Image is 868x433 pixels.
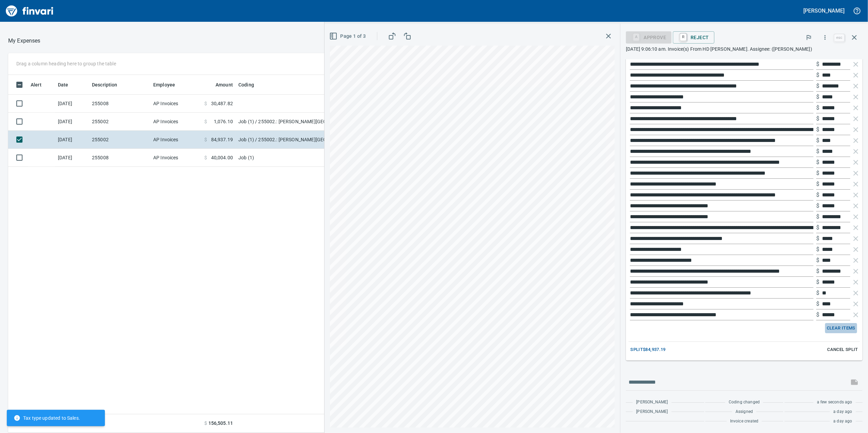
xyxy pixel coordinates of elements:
[214,118,233,125] span: 1,076.10
[626,46,863,52] p: [DATE] 9:06:10 am. Invoice(s) From HD [PERSON_NAME]. Assignee: ([PERSON_NAME])
[151,149,202,167] td: AP Invoices
[58,81,77,89] span: Date
[55,95,89,113] td: [DATE]
[629,344,667,355] button: Split$84,937.19
[852,126,860,134] button: Remove Line Item
[852,147,860,156] button: Remove Line Item
[852,213,860,221] button: Remove Line Item
[852,245,860,254] button: Remove Line Item
[816,311,819,319] p: $
[852,82,860,90] button: Remove Line Item
[817,399,852,406] span: a few seconds ago
[827,324,855,332] span: Clear Items
[8,37,41,45] p: My Expenses
[816,289,819,297] p: $
[834,34,845,42] a: esc
[8,37,41,45] nav: breadcrumb
[238,81,254,89] span: Coding
[816,300,819,308] p: $
[816,213,819,221] p: $
[151,95,202,113] td: AP Invoices
[852,311,860,319] button: Remove Line Item
[89,131,151,149] td: 255002
[816,93,819,101] p: $
[852,115,860,123] button: Remove Line Item
[827,346,858,354] span: Cancel Split
[238,81,263,89] span: Coding
[816,115,819,123] p: $
[673,31,714,44] button: RReject
[626,34,672,40] div: Job Phase required
[816,245,819,254] p: $
[826,344,860,355] button: Cancel Split
[816,169,819,177] p: $
[236,149,406,167] td: Job (1)
[833,418,852,425] span: a day ago
[852,158,860,166] button: Remove Line Item
[216,81,233,89] span: Amount
[153,81,184,89] span: Employee
[31,81,50,89] span: Alert
[630,346,666,354] span: Split $84,937.19
[151,113,202,131] td: AP Invoices
[204,136,207,143] span: $
[852,278,860,286] button: Remove Line Item
[89,113,151,131] td: 255002
[816,137,819,145] p: $
[55,113,89,131] td: [DATE]
[730,418,759,425] span: Invoice created
[816,158,819,166] p: $
[852,202,860,210] button: Remove Line Item
[816,224,819,232] p: $
[852,137,860,145] button: Remove Line Item
[680,33,686,41] a: R
[816,235,819,243] p: $
[236,113,406,131] td: Job (1) / 255002.: [PERSON_NAME][GEOGRAPHIC_DATA] Phase 2 & 3
[852,289,860,297] button: Remove Line Item
[4,3,55,19] img: Finvari
[833,29,863,46] span: Close invoice
[55,131,89,149] td: [DATE]
[151,131,202,149] td: AP Invoices
[204,154,207,161] span: $
[816,267,819,275] p: $
[331,32,366,41] span: Page 1 of 3
[207,81,233,89] span: Amount
[678,32,709,43] span: Reject
[92,81,126,89] span: Description
[636,408,668,415] span: [PERSON_NAME]
[801,30,816,45] button: Flag
[204,118,207,125] span: $
[852,71,860,79] button: Remove Line Item
[833,408,852,415] span: a day ago
[852,169,860,177] button: Remove Line Item
[825,323,857,334] button: Clear Items
[211,100,233,107] span: 30,487.82
[636,399,668,406] span: [PERSON_NAME]
[211,136,233,143] span: 84,937.19
[92,81,117,89] span: Description
[816,256,819,264] p: $
[236,131,406,149] td: Job (1) / 255002.: [PERSON_NAME][GEOGRAPHIC_DATA] Phase 2 & 3
[846,374,863,390] span: This records your message into the invoice and notifies anyone mentioned
[852,60,860,68] button: Remove Line Item
[804,7,845,14] h5: [PERSON_NAME]
[208,420,233,427] span: 156,505.11
[852,180,860,188] button: Remove Line Item
[852,300,860,308] button: Remove Line Item
[16,60,116,67] p: Drag a column heading here to group the table
[816,147,819,156] p: $
[852,256,860,264] button: Remove Line Item
[802,5,846,16] button: [PERSON_NAME]
[816,104,819,112] p: $
[816,126,819,134] p: $
[852,191,860,199] button: Remove Line Item
[818,30,833,45] button: More
[328,30,368,43] button: Page 1 of 3
[816,60,819,68] p: $
[852,224,860,232] button: Remove Line Item
[153,81,175,89] span: Employee
[89,95,151,113] td: 255008
[816,180,819,188] p: $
